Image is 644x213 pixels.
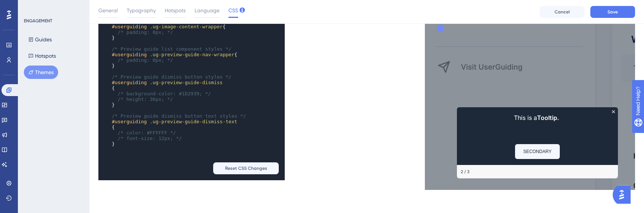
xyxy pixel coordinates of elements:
[613,184,635,206] iframe: UserGuiding AI Assistant Launcher
[31,145,180,153] h3: Header 3 is the middle one
[118,136,182,141] span: /* font-size: 12px; */
[112,102,115,108] span: }
[18,2,47,11] span: Need Help?
[112,74,231,80] span: /* Preview guide dismiss button styles */
[112,52,237,57] span: {
[112,24,225,29] span: {
[112,35,115,41] span: }
[118,91,211,96] span: /* background-color: #1D2939; */
[180,9,183,12] div: Close Preview
[165,6,186,15] span: Hotspots
[112,119,147,124] span: #userguiding
[112,52,147,57] span: #userguiding
[112,63,115,69] span: }
[225,165,267,171] span: Reset CSS Changes
[112,46,231,52] span: /* Preview guide list component styles */
[31,168,180,183] p: Body Text is the text snippet you can explain anything to your users about your product
[31,90,180,103] h1: Header 1 is the first one
[118,57,173,63] span: /* padding: 0px; */
[150,52,234,57] span: .ug-preview-guide-nav-wrapper
[112,80,147,85] span: #userguiding
[590,6,635,18] button: Save
[118,29,173,35] span: /* padding: 0px; */
[150,80,223,85] span: .ug-preview-guide-dismiss
[195,6,220,15] span: Language
[213,162,279,174] button: Reset CSS Changes
[540,6,584,18] button: Cancel
[112,141,115,147] span: }
[98,6,118,15] span: General
[118,96,173,102] span: /* height: 36px; */
[24,18,52,24] div: ENGAGEMENT
[555,9,570,15] span: Cancel
[24,33,56,46] button: Guides
[112,85,115,91] span: {
[31,119,180,130] h2: Header 2 is the cool one
[228,6,238,15] span: CSS
[607,9,618,15] span: Save
[68,9,142,84] img: Modal Media
[112,24,147,29] span: #userguiding
[24,66,58,79] button: Themes
[112,113,246,119] span: /* Preview guide dismiss button text styles */
[112,124,115,130] span: {
[150,119,237,124] span: .ug-preview-guide-dismiss-text
[127,6,156,15] span: Typography
[24,49,60,63] button: Hotspots
[118,130,176,136] span: /* color: #FFFFFF */
[150,24,223,29] span: .ug-image-content-wrapper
